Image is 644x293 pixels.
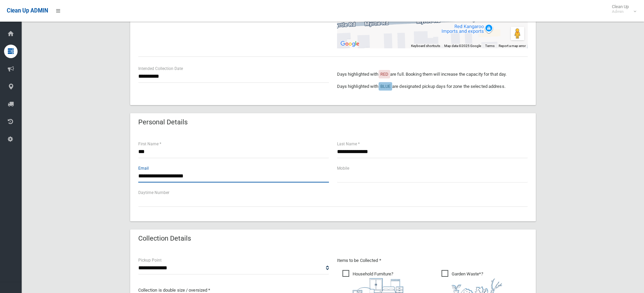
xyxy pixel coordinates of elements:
[612,9,629,14] small: Admin
[130,232,199,245] header: Collection Details
[411,44,440,48] button: Keyboard shortcuts
[511,27,524,40] button: Drag Pegman onto the map to open Street View
[337,257,528,265] p: Items to be Collected *
[7,7,48,14] span: Clean Up ADMIN
[609,4,636,14] span: Clean Up
[337,70,528,78] p: Days highlighted with are full. Booking them will increase the capacity for that day.
[444,44,481,48] span: Map data ©2025 Google
[380,72,388,77] span: RED
[485,44,495,48] a: Terms (opens in new tab)
[339,40,361,48] a: Open this area in Google Maps (opens a new window)
[337,82,528,91] p: Days highlighted with are designated pickup days for zone the selected address.
[380,84,390,89] span: BLUE
[339,40,361,48] img: Google
[130,116,196,129] header: Personal Details
[499,44,526,48] a: Report a map error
